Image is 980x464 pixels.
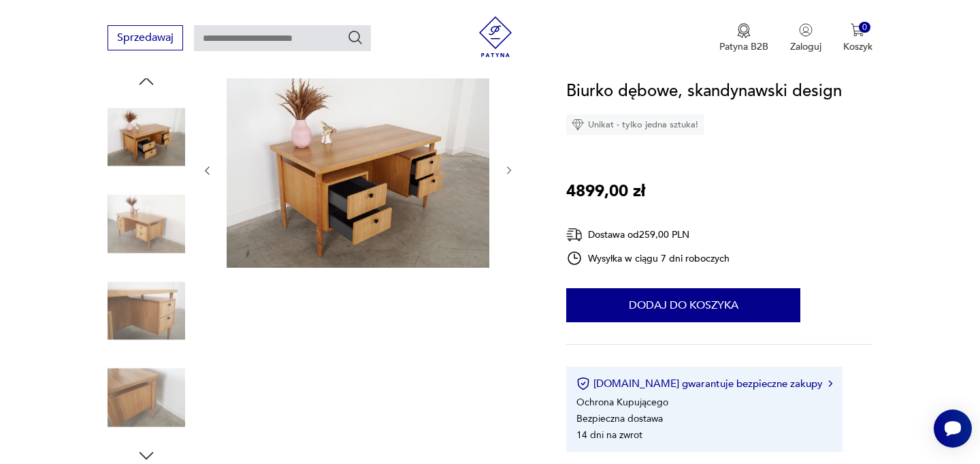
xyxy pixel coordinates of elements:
img: Ikona dostawy [566,226,583,243]
button: Sprzedawaj [108,25,183,50]
button: Patyna B2B [719,23,768,53]
div: Wysyłka w ciągu 7 dni roboczych [566,250,730,266]
button: Dodaj do koszyka [566,288,800,322]
a: Sprzedawaj [108,34,183,44]
button: [DOMAIN_NAME] gwarantuje bezpieczne zakupy [576,377,832,390]
li: 14 dni na zwrot [576,429,642,442]
img: Ikona certyfikatu [576,377,590,390]
img: Zdjęcie produktu Biurko dębowe, skandynawski design [108,272,185,350]
a: Ikona medaluPatyna B2B [719,23,768,53]
h1: Biurko dębowe, skandynawski design [566,78,842,104]
div: Dostawa od 259,00 PLN [566,226,730,243]
img: Ikona koszyka [851,23,864,37]
button: 0Koszyk [843,23,872,53]
li: Ochrona Kupującego [576,396,668,409]
p: Patyna B2B [719,40,768,53]
img: Ikonka użytkownika [799,23,813,37]
p: 4899,00 zł [566,179,645,204]
div: Unikat - tylko jedna sztuka! [566,114,704,135]
li: Bezpieczna dostawa [576,412,663,425]
img: Ikona medalu [737,23,751,38]
p: Koszyk [843,40,872,53]
div: 0 [859,22,870,33]
img: Zdjęcie produktu Biurko dębowe, skandynawski design [108,359,185,437]
img: Zdjęcie produktu Biurko dębowe, skandynawski design [227,71,489,268]
button: Szukaj [347,29,363,46]
img: Patyna - sklep z meblami i dekoracjami vintage [475,16,516,57]
img: Ikona diamentu [572,119,584,131]
button: Zaloguj [790,23,821,53]
img: Zdjęcie produktu Biurko dębowe, skandynawski design [108,98,185,176]
iframe: Smartsupp widget button [934,409,972,448]
p: Zaloguj [790,40,821,53]
img: Ikona strzałki w prawo [828,380,832,387]
img: Zdjęcie produktu Biurko dębowe, skandynawski design [108,185,185,263]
